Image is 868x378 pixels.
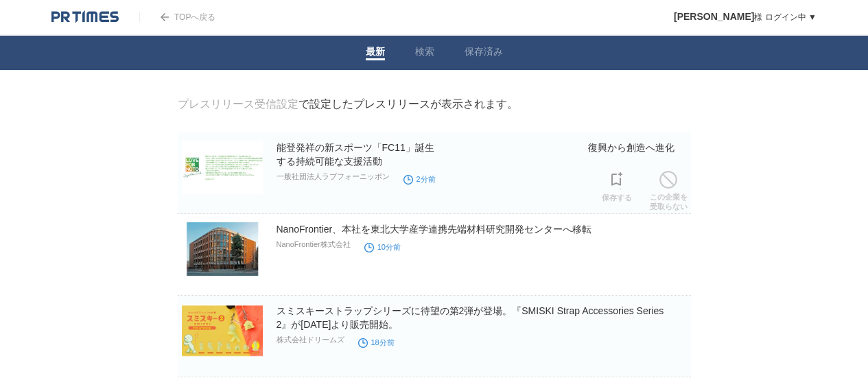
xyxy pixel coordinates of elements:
div: で設定したプレスリリースが表示されます。 [178,97,518,112]
time: 10分前 [364,243,401,251]
a: プレスリリース受信設定 [178,98,298,110]
a: TOPへ戻る [139,12,215,22]
a: 保存済み [465,46,503,60]
a: 検索 [415,46,434,60]
p: 一般社団法人ラブフォーニッポン [277,172,390,182]
a: スミスキーストラップシリーズに待望の第2弾が登場。『SMISKI Strap Accessories Series 2』が[DATE]より販売開始。 [277,305,664,330]
a: [PERSON_NAME]様 ログイン中 ▼ [674,12,817,22]
time: 2分前 [403,175,436,183]
a: 最新 [366,46,385,60]
a: 能登発祥の新スポーツ「FC11」誕生 復興から創造へ進化する持続可能な支援活動 [277,142,675,167]
img: NanoFrontier、本社を東北大学産学連携先端材料研究開発センターへ移転 [182,222,263,276]
img: logo.png [51,10,119,24]
img: arrow.png [161,13,169,21]
a: この企業を受取らない [650,167,688,211]
p: NanoFrontier株式会社 [277,239,351,250]
time: 18分前 [358,338,395,346]
span: [PERSON_NAME] [674,11,754,22]
a: NanoFrontier、本社を東北大学産学連携先端材料研究開発センターへ移転 [277,224,592,235]
a: 保存する [602,168,632,202]
img: スミスキーストラップシリーズに待望の第2弾が登場。『SMISKI Strap Accessories Series 2』が10月23日(木)より販売開始。 [182,304,263,357]
img: 能登発祥の新スポーツ「FC11」誕生 復興から創造へ進化する持続可能な支援活動 [182,141,263,194]
p: 株式会社ドリームズ [277,335,344,345]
